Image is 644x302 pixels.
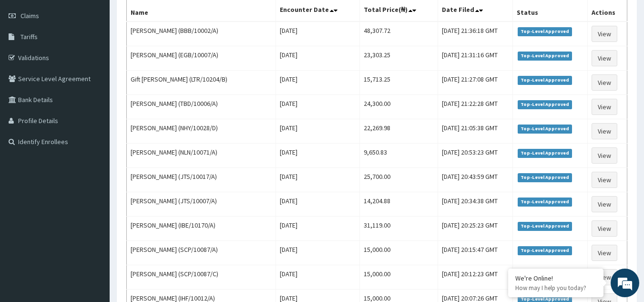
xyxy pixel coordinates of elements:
[360,168,438,192] td: 25,700.00
[5,201,182,234] textarea: Type your message and hit 'Enter'
[156,5,179,28] div: Minimize live chat window
[592,99,617,115] a: View
[276,217,360,241] td: [DATE]
[127,241,276,265] td: [PERSON_NAME] (SCP/10087/A)
[360,241,438,265] td: 15,000.00
[438,144,512,168] td: [DATE] 20:53:23 GMT
[518,222,572,230] span: Top-Level Approved
[50,53,160,66] div: Chat with us now
[438,241,512,265] td: [DATE] 20:15:47 GMT
[360,95,438,119] td: 24,300.00
[360,265,438,290] td: 15,000.00
[127,46,276,71] td: [PERSON_NAME] (EGB/10007/A)
[438,119,512,144] td: [DATE] 21:05:38 GMT
[438,192,512,217] td: [DATE] 20:34:38 GMT
[592,147,617,164] a: View
[276,46,360,71] td: [DATE]
[127,168,276,192] td: [PERSON_NAME] (JTS/10017/A)
[127,21,276,46] td: [PERSON_NAME] (BBB/10002/A)
[360,71,438,95] td: 15,713.25
[20,11,39,20] span: Claims
[127,95,276,119] td: [PERSON_NAME] (TBD/10006/A)
[592,50,617,66] a: View
[438,21,512,46] td: [DATE] 21:36:18 GMT
[518,125,572,133] span: Top-Level Approved
[515,274,596,282] div: We're Online!
[438,217,512,241] td: [DATE] 20:25:23 GMT
[276,192,360,217] td: [DATE]
[276,168,360,192] td: [DATE]
[360,46,438,71] td: 23,303.25
[518,76,572,84] span: Top-Level Approved
[518,52,572,60] span: Top-Level Approved
[360,217,438,241] td: 31,119.00
[20,32,38,41] span: Tariffs
[360,119,438,144] td: 22,269.98
[127,192,276,217] td: [PERSON_NAME] (JTS/10007/A)
[127,265,276,290] td: [PERSON_NAME] (SCP/10087/C)
[18,48,39,72] img: d_794563401_company_1708531726252_794563401
[127,217,276,241] td: [PERSON_NAME] (IBE/10170/A)
[276,144,360,168] td: [DATE]
[592,26,617,42] a: View
[276,95,360,119] td: [DATE]
[518,246,572,255] span: Top-Level Approved
[592,196,617,212] a: View
[592,123,617,139] a: View
[592,220,617,237] a: View
[438,71,512,95] td: [DATE] 21:27:08 GMT
[518,198,572,206] span: Top-Level Approved
[360,144,438,168] td: 9,650.83
[127,119,276,144] td: [PERSON_NAME] (NHY/10028/D)
[518,100,572,109] span: Top-Level Approved
[276,21,360,46] td: [DATE]
[438,168,512,192] td: [DATE] 20:43:59 GMT
[518,27,572,36] span: Top-Level Approved
[360,21,438,46] td: 48,307.72
[592,269,617,285] a: View
[592,74,617,91] a: View
[438,95,512,119] td: [DATE] 21:22:28 GMT
[276,71,360,95] td: [DATE]
[127,144,276,168] td: [PERSON_NAME] (NLN/10071/A)
[518,173,572,182] span: Top-Level Approved
[592,172,617,188] a: View
[360,192,438,217] td: 14,204.88
[276,119,360,144] td: [DATE]
[276,241,360,265] td: [DATE]
[518,149,572,157] span: Top-Level Approved
[127,71,276,95] td: Gift [PERSON_NAME] (LTR/10204/B)
[438,46,512,71] td: [DATE] 21:31:16 GMT
[592,245,617,261] a: View
[438,265,512,290] td: [DATE] 20:12:23 GMT
[515,284,596,292] p: How may I help you today?
[55,90,132,187] span: We're online!
[276,265,360,290] td: [DATE]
